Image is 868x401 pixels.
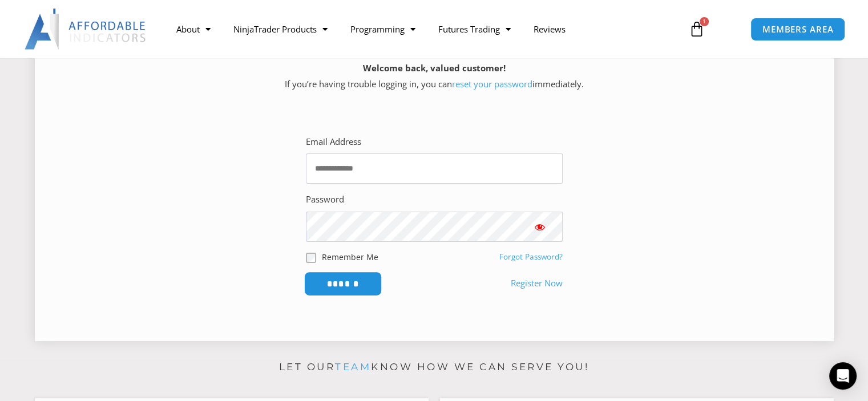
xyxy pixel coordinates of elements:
[511,276,563,291] a: Register Now
[322,251,378,263] label: Remember Me
[499,252,563,262] a: Forgot Password?
[829,362,857,390] div: Open Intercom Messenger
[427,16,522,42] a: Futures Trading
[306,192,344,208] label: Password
[672,13,722,46] a: 1
[165,16,677,42] nav: Menu
[55,60,814,92] p: If you’re having trouble logging in, you can immediately.
[165,16,222,42] a: About
[306,134,361,150] label: Email Address
[452,78,532,90] a: reset your password
[762,25,834,34] span: MEMBERS AREA
[335,361,371,372] a: team
[750,18,846,41] a: MEMBERS AREA
[522,16,577,42] a: Reviews
[222,16,339,42] a: NinjaTrader Products
[339,16,427,42] a: Programming
[517,212,563,242] button: Show password
[35,358,834,376] p: Let our know how we can serve you!
[700,17,709,26] span: 1
[363,62,506,74] strong: Welcome back, valued customer!
[25,9,147,50] img: LogoAI | Affordable Indicators – NinjaTrader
